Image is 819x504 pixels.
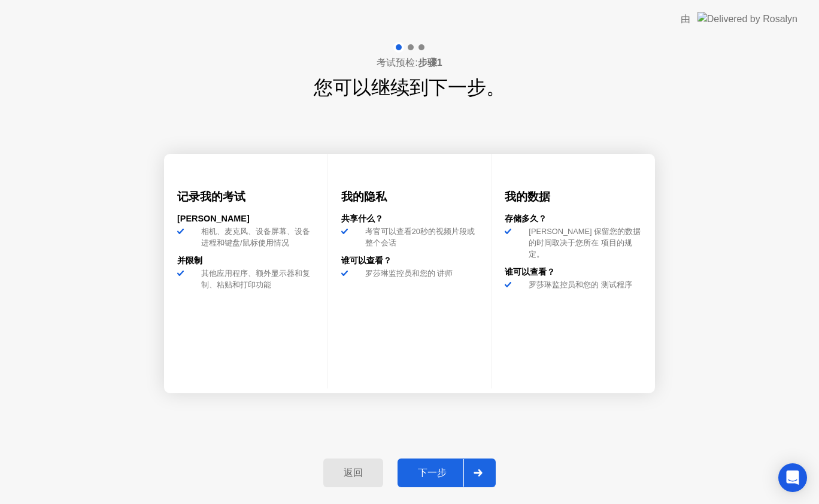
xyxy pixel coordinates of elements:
[177,189,314,205] h3: 记录我的考试
[524,279,642,299] div: 罗莎琳监控员和您的 测试程序
[377,56,442,70] h4: 考试预检:
[418,57,442,68] b: 步骤1
[323,459,383,487] button: 返回
[177,212,314,226] div: [PERSON_NAME]
[327,467,380,479] div: 返回
[505,266,642,279] div: 谁可以查看？
[341,189,478,205] h3: 我的隐私
[341,212,478,226] div: 共享什么？
[697,12,797,26] img: Delivered by Rosalyn
[177,254,314,268] div: 并限制
[360,268,478,288] div: 罗莎琳监控员和您的 讲师
[681,12,690,26] div: 由
[196,268,314,290] div: 其他应用程序、额外显示器和复制、粘贴和打印功能
[505,189,642,205] h3: 我的数据
[401,467,463,479] div: 下一步
[524,226,642,260] div: [PERSON_NAME] 保留您的数据的时间取决于您所在 项目的规定。
[398,459,496,487] button: 下一步
[505,212,642,226] div: 存储多久？
[360,226,478,248] div: 考官可以查看20秒的视频片段或整个会话
[778,463,807,492] div: Open Intercom Messenger
[314,73,505,102] h1: 您可以继续到下一步。
[341,254,478,268] div: 谁可以查看？
[196,226,314,248] div: 相机、麦克风、设备屏幕、设备进程和键盘/鼠标使用情况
